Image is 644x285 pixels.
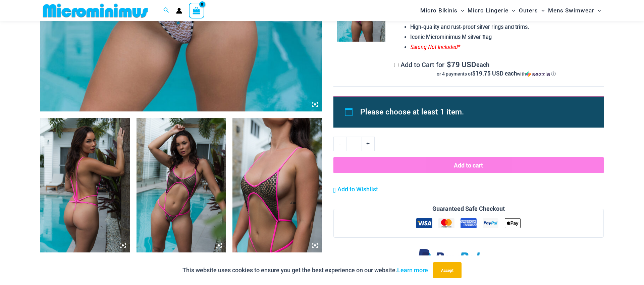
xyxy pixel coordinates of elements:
[468,2,508,19] span: Micro Lingerie
[182,265,428,275] p: This website uses cookies to ensure you get the best experience on our website.
[548,2,594,19] span: Mens Swimwear
[410,43,460,50] span: Sarong Not Included*
[508,2,515,19] span: Menu Toggle
[40,118,130,252] img: Inferno Mesh Olive Fuchsia 8561 One Piece
[40,3,151,18] img: MM SHOP LOGO FLAT
[466,2,517,19] a: Micro LingerieMenu ToggleMenu Toggle
[526,71,550,77] img: Sezzle
[410,32,598,42] li: Iconic Microminimus M silver flag
[163,6,169,15] a: Search icon link
[176,8,182,14] a: Account icon link
[420,2,458,19] span: Micro Bikinis
[394,63,398,67] input: Add to Cart for$79 USD eachor 4 payments of$19.75 USD eachwithSezzle Click to learn more about Se...
[430,204,507,214] legend: Guaranteed Safe Checkout
[397,267,428,274] a: Learn more
[538,2,545,19] span: Menu Toggle
[337,186,378,193] span: Add to Wishlist
[394,61,598,77] label: Add to Cart for
[476,61,489,68] span: each
[517,2,546,19] a: OutersMenu ToggleMenu Toggle
[419,2,466,19] a: Micro BikinisMenu ToggleMenu Toggle
[189,3,204,18] a: View Shopping Cart, empty
[594,2,601,19] span: Menu Toggle
[458,2,464,19] span: Menu Toggle
[546,2,603,19] a: Mens SwimwearMenu ToggleMenu Toggle
[362,137,375,151] a: +
[447,61,476,68] span: 79 USD
[472,69,517,77] span: $19.75 USD each
[433,262,462,278] button: Accept
[232,118,322,252] img: Inferno Mesh Olive Fuchsia 8561 One Piece
[410,22,598,32] li: High-quality and rust-proof silver rings and trims.
[360,104,588,120] li: Please choose at least 1 item.
[137,118,226,252] img: Inferno Mesh Olive Fuchsia 8561 One Piece
[333,157,604,173] button: Add to cart
[394,70,598,77] div: or 4 payments of with
[418,1,604,20] nav: Site Navigation
[519,2,538,19] span: Outers
[333,184,378,194] a: Add to Wishlist
[447,59,451,69] span: $
[394,70,598,77] div: or 4 payments of$19.75 USD eachwithSezzle Click to learn more about Sezzle
[333,137,346,151] a: -
[346,137,362,151] input: Product quantity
